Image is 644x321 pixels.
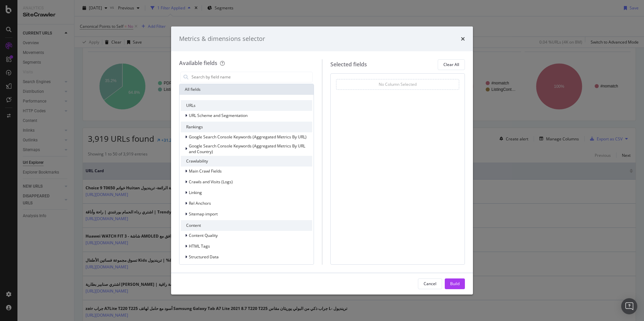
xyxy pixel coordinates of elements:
[181,156,312,167] div: Crawlability
[189,143,305,154] span: Google Search Console Keywords (Aggregated Metrics By URL and Country)
[461,35,465,43] div: times
[191,72,312,82] input: Search by field name
[179,84,314,95] div: All fields
[181,122,312,132] div: Rankings
[181,100,312,111] div: URLs
[189,190,202,195] span: Linking
[450,281,460,286] div: Build
[330,61,367,68] div: Selected fields
[424,281,436,286] div: Cancel
[438,59,465,70] button: Clear All
[189,233,218,238] span: Content Quality
[189,134,307,140] span: Google Search Console Keywords (Aggregated Metrics By URL)
[621,298,637,314] div: Open Intercom Messenger
[418,278,442,289] button: Cancel
[189,168,222,174] span: Main Crawl Fields
[179,59,217,67] div: Available fields
[379,81,417,87] div: No Column Selected
[189,254,219,260] span: Structured Data
[189,179,233,185] span: Crawls and Visits (Logs)
[189,113,248,118] span: URL Scheme and Segmentation
[189,200,211,206] span: Rel Anchors
[189,243,210,249] span: HTML Tags
[179,35,265,43] div: Metrics & dimensions selector
[189,211,218,217] span: Sitemap import
[445,278,465,289] button: Build
[181,220,312,231] div: Content
[171,26,473,295] div: modal
[443,62,459,67] div: Clear All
